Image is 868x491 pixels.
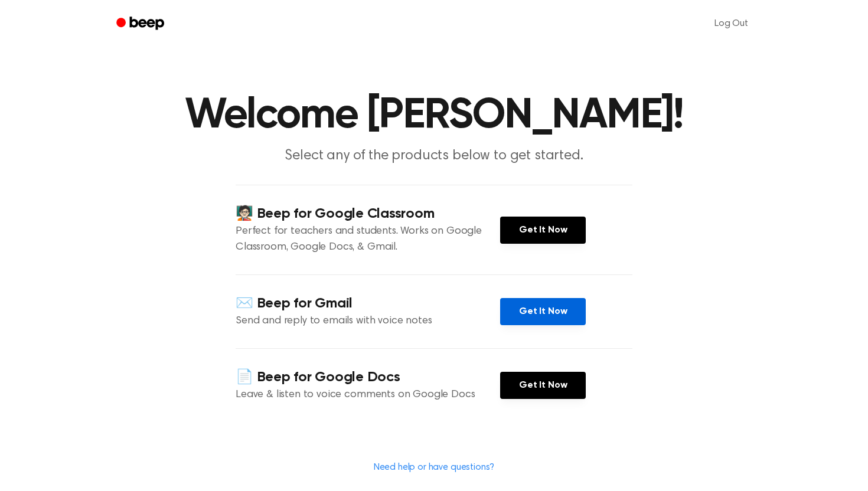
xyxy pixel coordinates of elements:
a: Beep [108,12,175,35]
a: Get It Now [500,372,586,399]
h1: Welcome [PERSON_NAME]! [132,94,736,137]
h4: 📄 Beep for Google Docs [236,368,500,387]
p: Select any of the products below to get started. [207,146,661,166]
p: Leave & listen to voice comments on Google Docs [236,387,500,403]
a: Need help or have questions? [374,463,495,472]
h4: ✉️ Beep for Gmail [236,294,500,313]
a: Log Out [703,9,760,38]
p: Perfect for teachers and students. Works on Google Classroom, Google Docs, & Gmail. [236,224,500,256]
a: Get It Now [500,298,586,325]
h4: 🧑🏻‍🏫 Beep for Google Classroom [236,204,500,224]
p: Send and reply to emails with voice notes [236,313,500,329]
a: Get It Now [500,217,586,244]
